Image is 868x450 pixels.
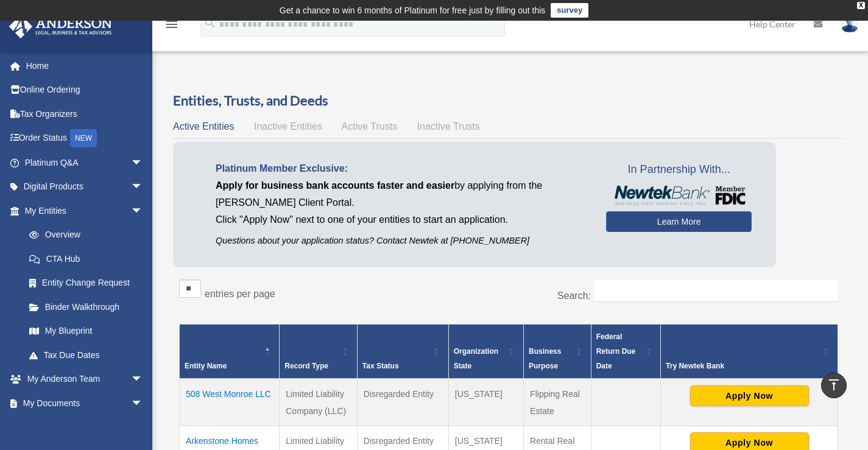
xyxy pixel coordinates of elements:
[9,150,161,175] a: Platinum Q&Aarrow_drop_down
[551,3,588,18] a: survey
[280,3,546,18] div: Get a chance to win 6 months of Platinum for free just by filling out this
[254,121,322,132] span: Inactive Entities
[17,271,155,295] a: Entity Change Request
[216,180,454,191] span: Apply for business bank accounts faster and easier
[9,102,161,126] a: Tax Organizers
[131,150,155,175] span: arrow_drop_down
[280,379,358,426] td: Limited Liability Company (LLC)
[606,211,752,232] a: Learn More
[17,295,155,319] a: Binder Walkthrough
[454,347,498,370] span: Organization State
[9,126,161,151] a: Order StatusNEW
[661,325,838,379] th: Try Newtek Bank : Activate to sort
[17,343,155,367] a: Tax Due Dates
[448,379,523,426] td: [US_STATE]
[17,319,155,343] a: My Blueprint
[857,2,865,9] div: close
[827,378,841,392] i: vertical_align_top
[164,17,179,32] i: menu
[357,379,448,426] td: Disregarded Entity
[606,160,752,180] span: In Partnership With...
[821,373,847,398] a: vertical_align_top
[9,391,161,415] a: My Documentsarrow_drop_down
[164,21,179,32] a: menu
[596,332,636,370] span: Federal Return Due Date
[203,16,217,30] i: search
[180,379,280,426] td: 508 West Monroe LLC
[131,367,155,392] span: arrow_drop_down
[131,175,155,200] span: arrow_drop_down
[9,199,155,223] a: My Entitiesarrow_drop_down
[131,199,155,223] span: arrow_drop_down
[524,379,591,426] td: Flipping Real Estate
[612,186,746,205] img: NewtekBankLogoSM.png
[216,160,588,177] p: Platinum Member Exclusive:
[9,367,161,392] a: My Anderson Teamarrow_drop_down
[216,177,588,211] p: by applying from the [PERSON_NAME] Client Portal.
[173,91,844,110] h3: Entities, Trusts, and Deeds
[216,211,588,228] p: Click "Apply Now" next to one of your entities to start an application.
[131,391,155,416] span: arrow_drop_down
[362,362,399,370] span: Tax Status
[205,289,275,299] label: entries per page
[9,78,161,102] a: Online Ordering
[666,359,819,373] div: Try Newtek Bank
[529,347,561,370] span: Business Purpose
[524,325,591,379] th: Business Purpose: Activate to sort
[17,247,155,271] a: CTA Hub
[280,325,358,379] th: Record Type: Activate to sort
[448,325,523,379] th: Organization State: Activate to sort
[9,54,161,78] a: Home
[5,15,116,38] img: Anderson Advisors Platinum Portal
[216,233,588,248] p: Questions about your application status? Contact Newtek at [PHONE_NUMBER]
[17,223,149,247] a: Overview
[841,15,859,33] img: User Pic
[173,121,234,132] span: Active Entities
[9,175,161,199] a: Digital Productsarrow_drop_down
[284,362,328,370] span: Record Type
[185,362,227,370] span: Entity Name
[591,325,660,379] th: Federal Return Due Date: Activate to sort
[417,121,480,132] span: Inactive Trusts
[690,385,809,406] button: Apply Now
[557,290,591,301] label: Search:
[70,129,97,147] div: NEW
[180,325,280,379] th: Entity Name: Activate to invert sorting
[357,325,448,379] th: Tax Status: Activate to sort
[342,121,398,132] span: Active Trusts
